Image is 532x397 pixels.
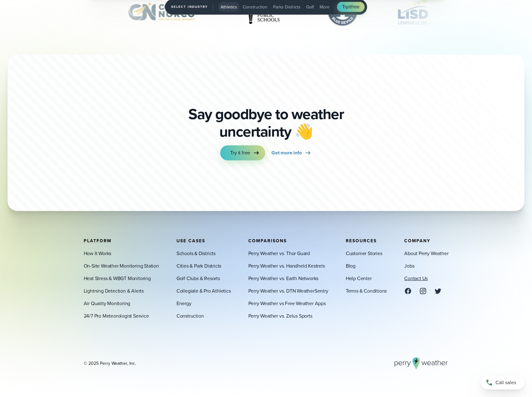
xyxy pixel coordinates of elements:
[218,2,240,12] button: Athletics
[221,3,237,10] span: Athletics
[346,274,372,282] a: Help Center
[177,312,204,319] a: Construction
[220,145,265,160] a: Try it free
[346,249,382,257] a: Customer Stories
[248,262,325,269] a: Perry Weather vs. Handheld Kestrels
[171,3,213,11] span: Select Industry
[404,249,448,257] a: About Perry Weather
[177,249,216,257] a: Schools & Districts
[248,249,310,257] a: Perry Weather vs. Thor Guard
[271,149,301,157] span: Get more info
[177,237,205,244] span: Use Cases
[248,312,312,319] a: Perry Weather vs. Zelus Sports
[84,312,149,319] a: 24/7 Pro Meteorologist Service
[317,2,332,12] button: More
[306,3,314,10] span: Golf
[186,105,346,140] p: Say goodbye to weather uncertainty 👋
[346,287,387,294] a: Terms & Conditions
[248,287,328,294] a: Perry Weather vs. DTN WeatherSentry
[84,249,112,257] a: How It Works
[320,3,330,10] span: More
[84,287,144,294] a: Lightning Detection & Alerts
[84,360,136,366] div: © 2025 Perry Weather, Inc.
[271,2,303,12] button: Parks Districts
[346,237,377,244] span: Resources
[348,3,351,10] span: it
[84,237,112,244] span: Platform
[273,3,301,10] span: Parks Districts
[271,145,311,160] a: Get more info
[495,379,516,386] span: Call sales
[248,237,287,244] span: Comparisons
[177,274,220,282] a: Golf Clubs & Resorts
[248,274,319,282] a: Perry Weather vs. Earth Networks
[404,274,428,282] a: Contact Us
[337,2,365,12] a: Tryitfree
[243,3,267,10] span: Construction
[240,2,270,12] button: Construction
[84,262,159,269] a: On-Site Weather Monitoring Station
[177,299,191,307] a: Energy
[177,262,221,269] a: Cities & Park Districts
[481,376,525,389] a: Call sales
[404,237,430,244] span: Company
[84,299,131,307] a: Air Quality Monitoring
[404,262,414,269] a: Jobs
[342,3,360,11] span: Try free
[84,274,151,282] a: Heat Stress & WBGT Monitoring
[304,2,316,12] button: Golf
[177,287,231,294] a: Collegiate & Pro Athletics
[346,262,355,269] a: Blog
[248,299,326,307] a: Perry Weather vs Free Weather Apps
[230,149,250,157] span: Try it free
